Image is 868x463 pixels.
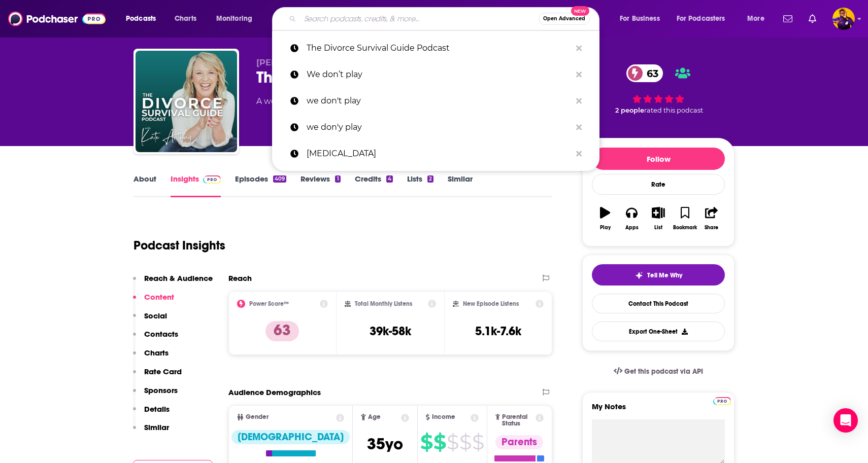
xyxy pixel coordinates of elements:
[600,225,611,231] div: Play
[448,174,473,197] a: Similar
[272,88,599,114] a: we don't play
[144,404,170,414] p: Details
[670,11,740,27] button: open menu
[133,367,182,385] button: Rate Card
[133,422,169,441] button: Similar
[502,414,533,427] span: Parental Status
[618,200,645,237] button: Apps
[300,11,539,27] input: Search podcasts, credits, & more...
[133,329,178,348] button: Contacts
[432,414,455,420] span: Income
[235,174,286,197] a: Episodes409
[592,264,725,286] button: tell me why sparkleTell Me Why
[144,329,178,339] p: Contacts
[705,225,718,231] div: Share
[307,140,571,167] p: autism
[459,434,471,450] span: $
[368,414,381,420] span: Age
[635,271,643,279] img: tell me why sparkle
[713,397,731,405] img: Podchaser Pro
[249,300,289,307] h2: Power Score™
[654,225,662,231] div: List
[209,11,265,27] button: open menu
[420,434,432,450] span: $
[133,174,156,197] a: About
[144,273,213,283] p: Reach & Audience
[175,12,196,26] span: Charts
[133,292,174,311] button: Content
[307,88,571,114] p: we don't play
[433,434,446,450] span: $
[805,10,820,27] a: Show notifications dropdown
[355,300,412,307] h2: Total Monthly Listens
[272,140,599,167] a: [MEDICAL_DATA]
[144,422,169,432] p: Similar
[582,58,735,121] div: 63 2 peoplerated this podcast
[475,324,521,339] h3: 5.1k-7.6k
[133,273,213,292] button: Reach & Audience
[144,367,182,376] p: Rate Card
[647,271,682,279] span: Tell Me Why
[672,200,698,237] button: Bookmark
[447,434,458,450] span: $
[133,385,178,404] button: Sponsors
[615,106,644,114] span: 2 people
[592,402,725,419] label: My Notes
[543,16,585,21] span: Open Advanced
[133,238,225,253] h1: Podcast Insights
[645,200,672,237] button: List
[495,435,543,449] div: Parents
[592,200,618,237] button: Play
[673,225,697,231] div: Bookmark
[367,434,403,454] span: 35 yo
[624,367,703,376] span: Get this podcast via API
[592,174,725,195] div: Rate
[386,175,393,183] div: 4
[256,95,447,108] div: A weekly podcast
[740,11,777,27] button: open menu
[832,8,855,30] span: Logged in as flaevbeatz
[571,6,589,16] span: New
[779,10,796,27] a: Show notifications dropdown
[144,385,178,395] p: Sponsors
[592,322,725,341] button: Export One-Sheet
[307,114,571,140] p: we don'y play
[644,106,703,114] span: rated this podcast
[832,8,855,30] img: User Profile
[606,359,711,384] a: Get this podcast via API
[171,174,221,197] a: InsightsPodchaser Pro
[272,35,599,61] a: The Divorce Survival Guide Podcast
[126,12,156,26] span: Podcasts
[698,200,725,237] button: Share
[144,292,174,302] p: Content
[301,174,340,197] a: Reviews1
[216,12,252,26] span: Monitoring
[272,61,599,88] a: We don’t play
[463,300,519,307] h2: New Episode Listens
[282,7,609,30] div: Search podcasts, credits, & more...
[168,11,203,27] a: Charts
[273,175,286,183] div: 409
[370,324,411,339] h3: 39k-58k
[144,311,167,320] p: Social
[747,12,764,26] span: More
[133,348,169,367] button: Charts
[228,387,321,397] h2: Audience Demographics
[335,175,340,183] div: 1
[136,51,237,152] img: The Divorce Survival Guide Podcast
[407,174,433,197] a: Lists2
[592,148,725,170] button: Follow
[592,294,725,313] a: Contact This Podcast
[133,404,170,423] button: Details
[637,64,663,82] span: 63
[626,64,663,82] a: 63
[119,11,169,27] button: open menu
[228,273,252,283] h2: Reach
[256,58,358,67] span: [PERSON_NAME], CPCC
[427,175,433,183] div: 2
[539,13,590,25] button: Open AdvancedNew
[8,9,106,28] img: Podchaser - Follow, Share and Rate Podcasts
[713,396,731,405] a: Pro website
